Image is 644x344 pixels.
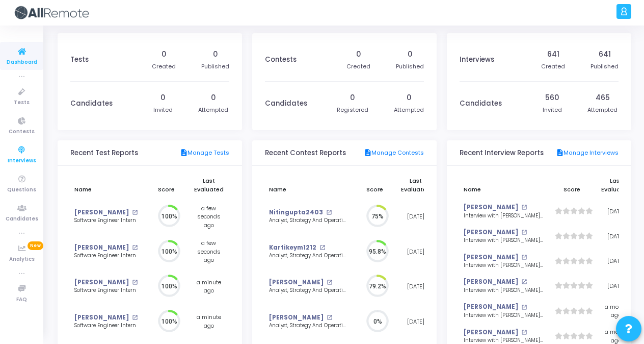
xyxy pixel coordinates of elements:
[162,49,167,60] div: 0
[326,210,332,215] mat-icon: open_in_new
[70,100,113,108] h3: Candidates
[70,149,138,157] h3: Recent Test Reports
[407,92,412,103] div: 0
[16,296,27,304] span: FAQ
[269,252,348,260] div: Analyst, Strategy And Operational Excellence
[464,328,518,337] a: [PERSON_NAME]
[9,255,35,264] span: Analytics
[327,315,332,321] mat-icon: open_in_new
[198,106,228,114] div: Attempted
[70,56,89,64] h3: Tests
[327,280,332,285] mat-icon: open_in_new
[597,249,635,274] td: [DATE]
[556,149,563,158] mat-icon: description
[265,100,307,108] h3: Candidates
[269,208,323,217] a: Nitingupta2403
[132,280,138,285] mat-icon: open_in_new
[464,228,518,237] a: [PERSON_NAME]
[74,287,140,294] div: Software Engineer Intern
[460,56,494,64] h3: Interviews
[269,278,324,287] a: [PERSON_NAME]
[8,157,36,165] span: Interviews
[7,58,37,67] span: Dashboard
[74,313,129,322] a: [PERSON_NAME]
[464,312,543,320] div: Interview with [PERSON_NAME] <> Senior SDET/SDET, Round 1
[364,149,371,158] mat-icon: description
[521,305,527,310] mat-icon: open_in_new
[189,171,229,199] th: Last Evaluated
[319,245,325,251] mat-icon: open_in_new
[180,149,187,158] mat-icon: description
[337,106,368,114] div: Registered
[346,62,370,71] div: Created
[521,205,527,210] mat-icon: open_in_new
[397,304,435,339] td: [DATE]
[180,149,229,158] a: Manage Tests
[144,171,189,199] th: Score
[14,99,30,107] span: Tests
[464,303,518,311] a: [PERSON_NAME]
[153,106,173,114] div: Invited
[269,313,324,322] a: [PERSON_NAME]
[464,253,518,262] a: [PERSON_NAME]
[587,106,618,114] div: Attempted
[460,171,547,199] th: Name
[70,171,144,199] th: Name
[353,171,397,199] th: Score
[7,186,36,194] span: Questions
[521,255,527,260] mat-icon: open_in_new
[269,217,348,225] div: Analyst, Strategy And Operational Excellence
[596,92,610,103] div: 465
[6,215,38,224] span: Candidates
[394,106,424,114] div: Attempted
[397,199,435,234] td: [DATE]
[160,92,166,103] div: 0
[521,279,527,285] mat-icon: open_in_new
[397,171,435,199] th: Last Evaluated
[543,106,562,114] div: Invited
[132,245,138,251] mat-icon: open_in_new
[132,210,138,215] mat-icon: open_in_new
[397,269,435,304] td: [DATE]
[597,199,635,224] td: [DATE]
[189,199,229,234] td: a few seconds ago
[269,287,348,294] div: Analyst, Strategy And Operational Excellence
[460,149,544,157] h3: Recent Interview Reports
[74,208,129,217] a: [PERSON_NAME]
[211,92,216,103] div: 0
[547,171,597,199] th: Score
[599,49,611,60] div: 641
[74,278,129,287] a: [PERSON_NAME]
[464,212,543,220] div: Interview with [PERSON_NAME] <> SDET, Round 1
[74,243,129,252] a: [PERSON_NAME]
[152,62,176,71] div: Created
[591,62,619,71] div: Published
[265,149,346,157] h3: Recent Contest Reports
[464,237,543,244] div: Interview with [PERSON_NAME] <> Senior SDET/SDET, Round 2
[396,62,424,71] div: Published
[556,149,619,158] a: Manage Interviews
[74,322,140,330] div: Software Engineer Intern
[545,92,559,103] div: 560
[265,56,297,64] h3: Contests
[265,171,353,199] th: Name
[189,269,229,304] td: a minute ago
[464,287,543,294] div: Interview with [PERSON_NAME] <> Senior React Native Developer, Round 1
[74,252,140,260] div: Software Engineer Intern
[408,49,413,60] div: 0
[74,217,140,225] div: Software Engineer Intern
[464,262,543,269] div: Interview with [PERSON_NAME] <> Senior SDET/SDET, Round 1
[350,92,355,103] div: 0
[269,322,348,330] div: Analyst, Strategy And Operational Excellence
[464,203,518,212] a: [PERSON_NAME]
[364,149,424,158] a: Manage Contests
[201,62,229,71] div: Published
[213,49,218,60] div: 0
[269,243,316,252] a: Kartikeym1212
[132,315,138,321] mat-icon: open_in_new
[597,274,635,299] td: [DATE]
[189,304,229,339] td: a minute ago
[397,234,435,269] td: [DATE]
[13,3,89,23] img: logo
[541,62,565,71] div: Created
